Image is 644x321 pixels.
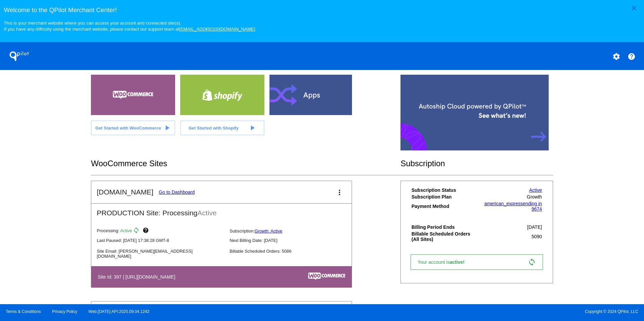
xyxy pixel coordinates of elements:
[248,124,256,132] mat-icon: play_arrow
[120,228,132,234] span: Active
[532,234,542,239] span: 5090
[328,309,638,314] span: Copyright © 2024 QPilot, LLC
[308,273,345,280] img: c53aa0e5-ae75-48aa-9bee-956650975ee5
[6,309,41,314] a: Terms & Conditions
[484,201,523,206] span: american_express
[91,204,352,217] h2: PRODUCTION Site: Processing
[4,6,640,14] h3: Welcome to the QPilot Merchant Center!
[230,228,357,234] p: Subscription:
[197,209,217,217] span: Active
[630,4,638,12] mat-icon: close
[230,238,357,243] p: Next Billing Date: [DATE]
[179,27,255,32] a: [EMAIL_ADDRESS][DOMAIN_NAME]
[230,249,357,254] p: Billable Scheduled Orders: 5086
[163,124,171,132] mat-icon: play_arrow
[91,159,400,168] h2: WooCommerce Sites
[411,201,477,212] th: Payment Method
[411,187,477,193] th: Subscription Status
[89,309,150,314] a: Web:[DATE] API:2025.09.04.1242
[97,227,224,235] p: Processing:
[411,194,477,200] th: Subscription Plan
[97,238,224,243] p: Last Paused: [DATE] 17:38:28 GMT-8
[98,274,179,280] h4: Site Id: 397 | [URL][DOMAIN_NAME]
[95,126,161,131] span: Get Started with WooCommerce
[450,259,468,265] span: active!
[255,228,283,234] a: Growth: Active
[142,227,151,235] mat-icon: help
[6,49,33,63] h1: QPilot
[612,52,620,61] mat-icon: settings
[411,231,477,242] th: Billable Scheduled Orders (All Sites)
[528,258,536,266] mat-icon: sync
[527,224,542,230] span: [DATE]
[52,309,77,314] a: Privacy Policy
[484,201,542,212] a: american_expressending in 9674
[627,52,636,61] mat-icon: help
[91,120,175,135] a: Get Started with WooCommerce
[97,249,224,259] p: Site Email: [PERSON_NAME][EMAIL_ADDRESS][DOMAIN_NAME]
[159,189,195,195] a: Go to Dashboard
[411,224,477,230] th: Billing Period Ends
[529,187,542,193] a: Active
[133,227,141,235] mat-icon: sync
[97,188,153,196] h2: [DOMAIN_NAME]
[418,259,472,265] span: Your account is
[400,159,553,168] h2: Subscription
[189,126,239,131] span: Get Started with Shopify
[411,254,543,270] a: Your account isactive! sync
[527,194,542,200] span: Growth
[4,21,255,32] small: This is your merchant website where you can access your account and connected site(s). If you hav...
[180,120,264,135] a: Get Started with Shopify
[335,188,344,197] mat-icon: more_vert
